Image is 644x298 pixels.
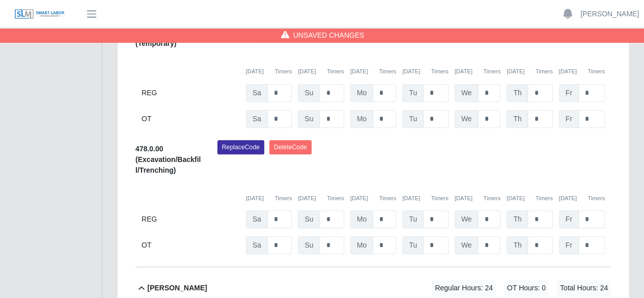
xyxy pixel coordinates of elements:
div: [DATE] [559,67,605,76]
button: DeleteCode [269,140,312,154]
button: Timers [483,67,500,76]
span: Sa [246,210,268,228]
div: [DATE] [402,194,448,203]
div: [DATE] [350,67,396,76]
span: Tu [402,210,424,228]
span: Su [298,110,320,128]
span: We [455,210,479,228]
span: Th [507,236,528,254]
span: Fr [559,110,579,128]
span: Su [298,84,320,102]
button: Timers [275,194,292,203]
button: Timers [327,67,344,76]
div: [DATE] [298,194,344,203]
span: Fr [559,236,579,254]
div: [DATE] [246,67,292,76]
span: Tu [402,236,424,254]
span: Sa [246,236,268,254]
div: REG [142,210,240,228]
button: Timers [379,67,396,76]
div: [DATE] [507,194,552,203]
span: Th [507,210,528,228]
span: Tu [402,84,424,102]
button: Timers [536,67,553,76]
button: Timers [379,194,396,203]
div: OT [142,236,240,254]
button: Timers [483,194,500,203]
span: Sa [246,84,268,102]
button: Timers [431,67,449,76]
div: [DATE] [455,67,500,76]
span: Fr [559,210,579,228]
div: [DATE] [246,194,292,203]
span: Mo [350,110,373,128]
span: Unsaved Changes [293,30,365,40]
div: [DATE] [559,194,605,203]
button: Timers [327,194,344,203]
button: ReplaceCode [217,140,264,154]
b: 478.0.00 (Excavation/Backfill/Trenching) [135,145,201,174]
div: [DATE] [455,194,500,203]
div: [DATE] [402,67,448,76]
span: Tu [402,110,424,128]
button: Timers [587,194,605,203]
button: Timers [587,67,605,76]
span: Mo [350,210,373,228]
span: Total Hours: 24 [557,280,611,296]
span: We [455,236,479,254]
span: OT Hours: 0 [504,280,549,296]
span: Regular Hours: 24 [432,280,496,296]
button: Timers [536,194,553,203]
button: Timers [275,67,292,76]
span: Sa [246,110,268,128]
button: Timers [431,194,449,203]
span: Su [298,210,320,228]
span: Su [298,236,320,254]
div: [DATE] [298,67,344,76]
span: Fr [559,84,579,102]
span: Mo [350,84,373,102]
div: [DATE] [507,67,552,76]
div: [DATE] [350,194,396,203]
a: [PERSON_NAME] [580,9,639,19]
span: Th [507,110,528,128]
b: 431.0.00 (Temporary) [135,29,177,47]
span: Mo [350,236,373,254]
span: We [455,84,479,102]
div: REG [142,84,240,102]
span: Th [507,84,528,102]
img: SLM Logo [14,9,65,20]
span: We [455,110,479,128]
b: [PERSON_NAME] [147,283,207,293]
div: OT [142,110,240,128]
